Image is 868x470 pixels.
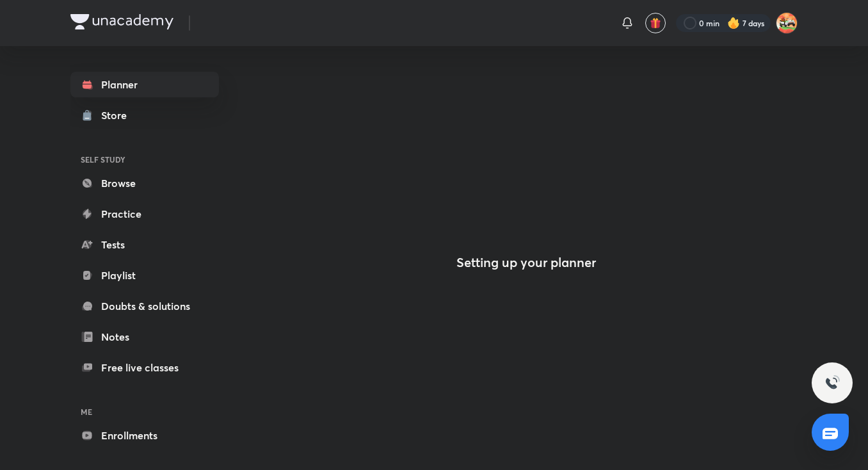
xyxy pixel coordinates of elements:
a: Doubts & solutions [70,293,219,319]
a: Enrollments [70,423,219,448]
h4: Setting up your planner [456,255,596,270]
h6: ME [70,401,219,423]
button: avatar [645,13,666,33]
a: Store [70,102,219,128]
img: Company Logo [70,14,173,29]
a: Planner [70,72,219,97]
img: streak [727,17,740,29]
a: Playlist [70,263,219,288]
div: Store [101,108,134,123]
a: Free live classes [70,355,219,380]
a: Notes [70,324,219,350]
img: avatar [650,17,661,29]
a: Practice [70,201,219,227]
img: Aniket Kumar Barnwal [776,12,798,34]
a: Company Logo [70,14,173,33]
a: Tests [70,232,219,257]
a: Browse [70,170,219,196]
img: ttu [824,375,840,391]
h6: SELF STUDY [70,149,219,170]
